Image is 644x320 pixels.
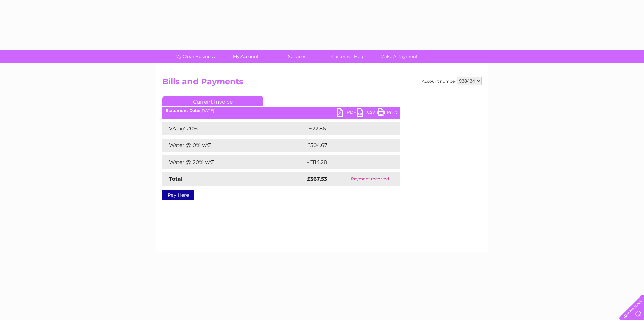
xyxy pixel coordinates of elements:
[305,155,389,169] td: -£114.28
[162,108,400,113] div: [DATE]
[422,77,482,85] div: Account number
[218,50,274,63] a: My Account
[357,108,377,118] a: CSV
[307,176,327,182] strong: £367.53
[371,50,427,63] a: Make A Payment
[377,108,397,118] a: Print
[167,50,223,63] a: My Clear Business
[337,108,357,118] a: PDF
[305,122,388,135] td: -£22.86
[162,190,194,200] a: Pay Here
[162,155,305,169] td: Water @ 20% VAT
[269,50,325,63] a: Services
[162,122,305,135] td: VAT @ 20%
[162,96,263,106] a: Current Invoice
[162,139,305,152] td: Water @ 0% VAT
[162,77,482,90] h2: Bills and Payments
[169,176,183,182] strong: Total
[305,139,389,152] td: £504.67
[166,108,200,113] b: Statement Date:
[320,50,376,63] a: Customer Help
[339,172,400,186] td: Payment received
